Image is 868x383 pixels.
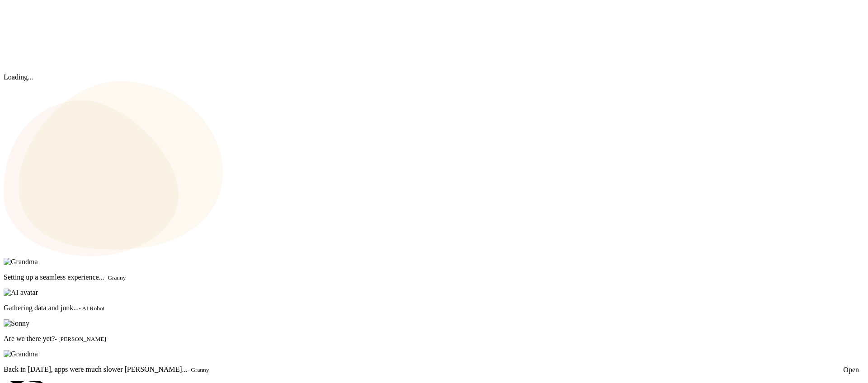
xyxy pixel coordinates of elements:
small: - Granny [188,366,209,373]
small: - AI Robot [79,305,104,312]
div: Open [843,366,859,374]
img: Grandma [4,350,38,358]
p: Setting up a seamless experience... [4,273,864,281]
img: AI avatar [4,289,38,297]
p: Gathering data and junk... [4,304,864,312]
p: Are we there yet? [4,335,864,343]
img: Grandma [4,258,38,266]
small: - Granny [104,274,126,281]
p: Back in [DATE], apps were much slower [PERSON_NAME]... [4,365,864,374]
small: - [PERSON_NAME] [55,336,106,342]
div: Loading... [4,4,864,81]
img: Sonny [4,319,29,327]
